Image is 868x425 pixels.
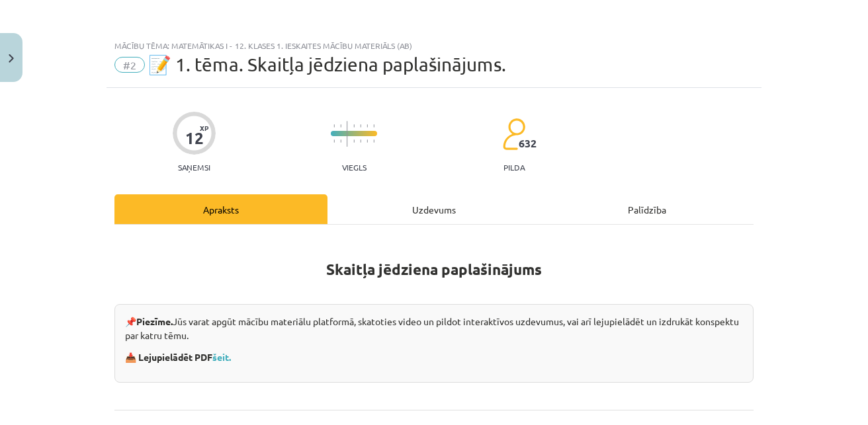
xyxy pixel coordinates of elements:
img: icon-short-line-57e1e144782c952c97e751825c79c345078a6d821885a25fce030b3d8c18986b.svg [360,124,361,128]
strong: Skaitļa jēdziena paplašinājums [326,260,542,279]
img: icon-short-line-57e1e144782c952c97e751825c79c345078a6d821885a25fce030b3d8c18986b.svg [360,139,361,143]
p: 📌 Jūs varat apgūt mācību materiālu platformā, skatoties video un pildot interaktīvos uzdevumus, v... [125,315,743,342]
p: Saņemsi [173,163,216,172]
strong: Piezīme. [136,315,173,327]
p: pilda [503,163,525,172]
img: icon-short-line-57e1e144782c952c97e751825c79c345078a6d821885a25fce030b3d8c18986b.svg [373,139,374,143]
strong: 📥 Lejupielādēt PDF [125,351,233,363]
img: icon-short-line-57e1e144782c952c97e751825c79c345078a6d821885a25fce030b3d8c18986b.svg [340,139,341,143]
div: Uzdevums [327,194,541,224]
div: Palīdzība [541,194,754,224]
span: 632 [519,137,537,149]
p: Viegls [342,163,367,172]
img: icon-short-line-57e1e144782c952c97e751825c79c345078a6d821885a25fce030b3d8c18986b.svg [333,124,335,128]
span: 📝 1. tēma. Skaitļa jēdziena paplašinājums. [148,54,506,75]
img: icon-short-line-57e1e144782c952c97e751825c79c345078a6d821885a25fce030b3d8c18986b.svg [333,139,335,143]
img: icon-close-lesson-0947bae3869378f0d4975bcd49f059093ad1ed9edebbc8119c70593378902aed.svg [9,54,14,63]
div: Mācību tēma: Matemātikas i - 12. klases 1. ieskaites mācību materiāls (ab) [114,41,754,50]
img: icon-short-line-57e1e144782c952c97e751825c79c345078a6d821885a25fce030b3d8c18986b.svg [367,139,368,143]
span: XP [200,124,208,132]
img: icon-short-line-57e1e144782c952c97e751825c79c345078a6d821885a25fce030b3d8c18986b.svg [373,124,374,128]
img: icon-long-line-d9ea69661e0d244f92f715978eff75569469978d946b2353a9bb055b3ed8787d.svg [347,121,348,147]
div: Apraksts [114,194,327,224]
img: students-c634bb4e5e11cddfef0936a35e636f08e4e9abd3cc4e673bd6f9a4125e45ecb1.svg [502,118,525,151]
a: šeit. [212,351,231,363]
img: icon-short-line-57e1e144782c952c97e751825c79c345078a6d821885a25fce030b3d8c18986b.svg [340,124,341,128]
span: #2 [114,57,145,73]
img: icon-short-line-57e1e144782c952c97e751825c79c345078a6d821885a25fce030b3d8c18986b.svg [367,124,368,128]
div: 12 [185,129,204,147]
img: icon-short-line-57e1e144782c952c97e751825c79c345078a6d821885a25fce030b3d8c18986b.svg [353,124,355,128]
img: icon-short-line-57e1e144782c952c97e751825c79c345078a6d821885a25fce030b3d8c18986b.svg [353,139,355,143]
